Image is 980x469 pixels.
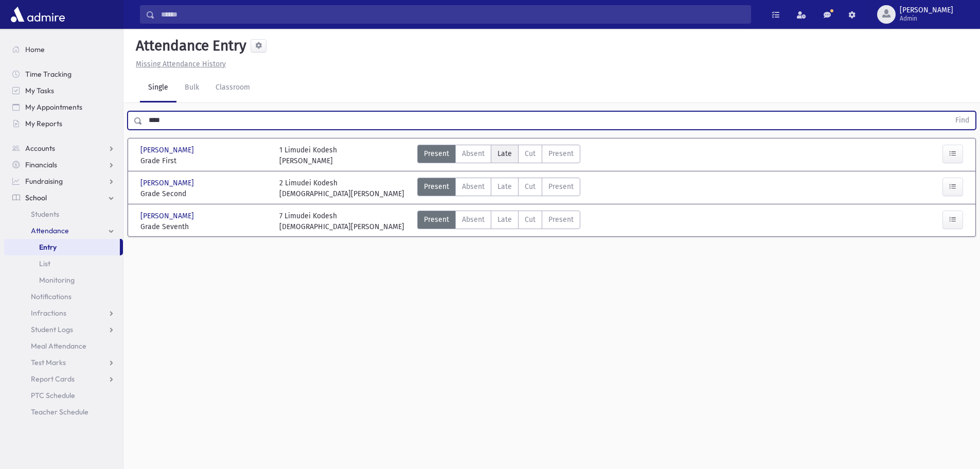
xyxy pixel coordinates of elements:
span: Fundraising [25,177,63,186]
span: PTC Schedule [31,391,75,400]
span: List [39,259,50,268]
a: Time Tracking [4,66,123,82]
span: My Appointments [25,102,82,112]
a: Home [4,41,123,58]
span: Financials [25,160,57,169]
img: AdmirePro [8,4,67,25]
input: Search [155,5,751,24]
span: My Tasks [25,86,54,95]
span: Notifications [31,292,72,301]
span: Absent [462,148,485,159]
span: [PERSON_NAME] [140,211,196,221]
a: Monitoring [4,272,123,288]
span: [PERSON_NAME] [140,145,196,155]
span: Present [424,214,449,225]
a: Report Cards [4,371,123,387]
a: Test Marks [4,354,123,371]
div: AttTypes [417,211,580,232]
span: [PERSON_NAME] [140,178,196,188]
h5: Attendance Entry [132,37,246,55]
a: Attendance [4,222,123,239]
span: Present [548,181,574,192]
a: Students [4,206,123,222]
span: Present [424,181,449,192]
a: Notifications [4,288,123,305]
div: 1 Limudei Kodesh [PERSON_NAME] [279,145,337,166]
div: AttTypes [417,178,580,199]
a: Student Logs [4,321,123,338]
a: Teacher Schedule [4,404,123,420]
span: Attendance [31,226,69,235]
a: Missing Attendance History [132,60,226,68]
a: Infractions [4,305,123,321]
a: Financials [4,157,123,173]
a: PTC Schedule [4,387,123,404]
span: Test Marks [31,358,66,367]
div: AttTypes [417,145,580,166]
div: 7 Limudei Kodesh [DEMOGRAPHIC_DATA][PERSON_NAME] [279,211,404,232]
a: My Appointments [4,99,123,115]
span: Infractions [31,308,66,318]
span: Grade Second [140,188,269,199]
span: Absent [462,214,485,225]
span: Present [424,148,449,159]
span: Admin [900,14,953,23]
span: Late [497,214,512,225]
span: Absent [462,181,485,192]
span: [PERSON_NAME] [900,6,953,14]
a: My Tasks [4,82,123,99]
span: Present [548,214,574,225]
span: My Reports [25,119,62,128]
span: Home [25,45,45,54]
span: Late [497,181,512,192]
span: Teacher Schedule [31,407,88,416]
a: My Reports [4,115,123,132]
a: Classroom [207,74,258,102]
a: Meal Attendance [4,338,123,354]
a: Bulk [176,74,207,102]
a: School [4,189,123,206]
span: Late [497,148,512,159]
button: Find [949,112,975,129]
span: Present [548,148,574,159]
a: Accounts [4,140,123,157]
span: Meal Attendance [31,341,86,351]
div: 2 Limudei Kodesh [DEMOGRAPHIC_DATA][PERSON_NAME] [279,178,404,199]
span: Cut [525,214,536,225]
a: Fundraising [4,173,123,189]
span: Accounts [25,144,55,153]
span: Cut [525,181,536,192]
a: Single [140,74,176,102]
span: Entry [39,242,57,252]
span: Time Tracking [25,70,72,79]
span: Cut [525,148,536,159]
span: Students [31,210,59,219]
span: Monitoring [39,275,75,285]
a: Entry [4,239,120,255]
span: School [25,193,47,202]
u: Missing Attendance History [136,60,226,68]
span: Grade First [140,155,269,166]
a: List [4,255,123,272]
span: Grade Seventh [140,221,269,232]
span: Student Logs [31,325,73,334]
span: Report Cards [31,374,75,384]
